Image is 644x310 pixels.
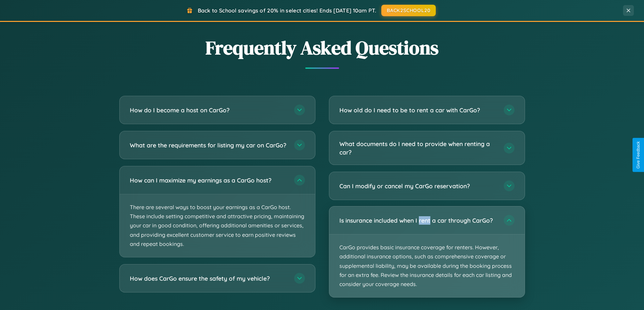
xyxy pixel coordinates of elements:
button: BACK2SCHOOL20 [381,5,436,16]
h3: How do I become a host on CarGo? [130,106,287,114]
h3: What are the requirements for listing my car on CarGo? [130,141,287,149]
h2: Frequently Asked Questions [119,35,525,61]
h3: What documents do I need to provide when renting a car? [339,140,497,156]
p: CarGo provides basic insurance coverage for renters. However, additional insurance options, such ... [329,234,525,297]
h3: Is insurance included when I rent a car through CarGo? [339,216,497,225]
h3: How does CarGo ensure the safety of my vehicle? [130,274,287,283]
h3: Can I modify or cancel my CarGo reservation? [339,182,497,190]
div: Give Feedback [636,141,641,169]
h3: How can I maximize my earnings as a CarGo host? [130,176,287,185]
span: Back to School savings of 20% in select cities! Ends [DATE] 10am PT. [198,7,376,14]
h3: How old do I need to be to rent a car with CarGo? [339,106,497,114]
p: There are several ways to boost your earnings as a CarGo host. These include setting competitive ... [120,194,315,257]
